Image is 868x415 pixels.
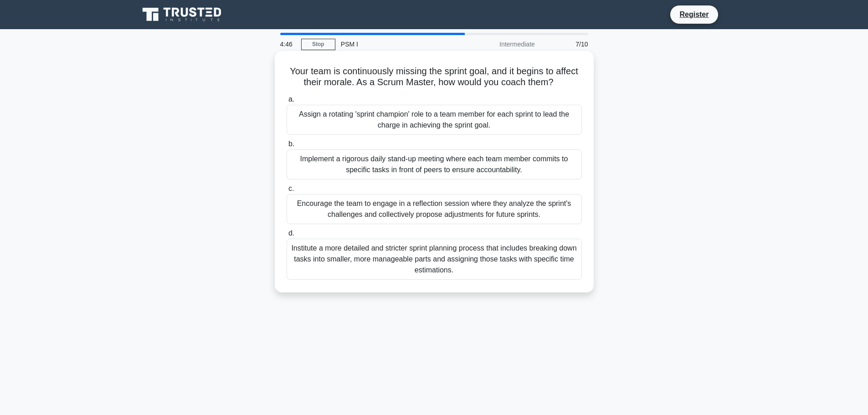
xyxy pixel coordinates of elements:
div: Implement a rigorous daily stand-up meeting where each team member commits to specific tasks in f... [287,149,582,179]
div: PSM I [335,35,461,53]
span: c. [288,184,294,192]
a: Stop [301,39,335,50]
div: Assign a rotating 'sprint champion' role to a team member for each sprint to lead the charge in a... [287,105,582,135]
div: Institute a more detailed and stricter sprint planning process that includes breaking down tasks ... [287,239,582,280]
div: Intermediate [461,35,540,53]
div: 4:46 [275,35,301,53]
span: b. [288,140,294,148]
div: 7/10 [540,35,594,53]
a: Register [674,9,714,20]
span: d. [288,229,294,237]
div: Encourage the team to engage in a reflection session where they analyze the sprint's challenges a... [287,194,582,224]
h5: Your team is continuously missing the sprint goal, and it begins to affect their morale. As a Scr... [286,66,583,88]
span: a. [288,95,294,103]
